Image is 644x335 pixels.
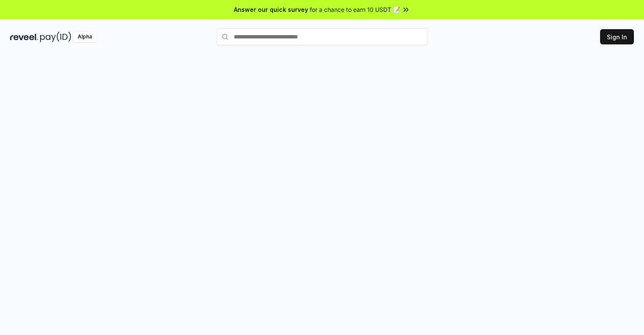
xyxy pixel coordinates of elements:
[600,29,634,44] button: Sign In
[10,32,38,42] img: reveel_dark
[40,32,71,42] img: pay_id
[234,5,308,14] span: Answer our quick survey
[310,5,400,14] span: for a chance to earn 10 USDT 📝
[73,32,97,42] div: Alpha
